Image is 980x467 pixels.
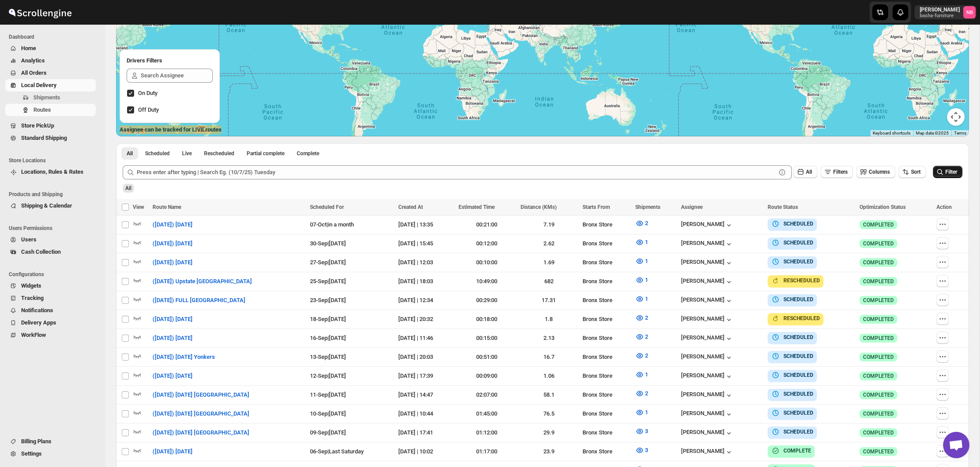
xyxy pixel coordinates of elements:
[459,334,515,343] div: 00:15:00
[768,204,798,210] span: Route Status
[147,255,198,270] button: ([DATE]) [DATE]
[459,220,515,229] div: 00:21:00
[5,304,96,317] button: Notifications
[521,277,577,286] div: 682
[645,220,648,226] span: 2
[681,429,733,438] button: [PERSON_NAME]
[153,409,249,418] span: ([DATE]) [DATE] [GEOGRAPHIC_DATA]
[583,447,630,456] div: Bronx Store
[681,353,733,362] div: [PERSON_NAME]
[681,372,733,381] div: [PERSON_NAME]
[147,312,198,326] button: ([DATE]) [DATE]
[9,225,99,232] span: Users Permissions
[147,237,198,251] button: ([DATE]) [DATE]
[863,429,894,436] span: COMPLETED
[783,410,813,416] b: SCHEDULED
[5,435,96,448] button: Billing Plans
[933,166,962,178] button: Filter
[630,235,653,249] button: 1
[583,239,630,248] div: Bronx Store
[630,216,653,230] button: 2
[645,239,648,245] span: 1
[783,372,813,378] b: SCHEDULED
[521,390,577,399] div: 58.1
[771,427,813,436] button: SCHEDULED
[5,246,96,258] button: Cash Collection
[681,391,733,400] button: [PERSON_NAME]
[521,447,577,456] div: 23.9
[521,204,557,210] span: Distance (KMs)
[771,219,813,228] button: SCHEDULED
[398,204,423,210] span: Created At
[153,220,193,229] span: ([DATE]) [DATE]
[141,69,213,83] input: Search Assignee
[21,282,41,289] span: Widgets
[5,166,96,178] button: Locations, Rules & Rates
[681,259,733,267] div: [PERSON_NAME]
[583,428,630,437] div: Bronx Store
[920,13,960,18] p: basha-furniture
[635,204,660,210] span: Shipments
[398,372,453,380] div: [DATE] | 17:39
[863,221,894,228] span: COMPLETED
[583,353,630,361] div: Bronx Store
[583,204,610,210] span: Starts From
[147,426,255,440] button: ([DATE]) [DATE] [GEOGRAPHIC_DATA]
[681,277,733,286] button: [PERSON_NAME]
[521,409,577,418] div: 76.5
[147,274,257,288] button: ([DATE]) Upstate [GEOGRAPHIC_DATA]
[118,125,147,136] a: Open this area in Google Maps (opens a new window)
[783,277,820,284] b: RESCHEDULED
[794,166,817,178] button: All
[833,169,848,175] span: Filters
[120,125,222,134] label: Assignee can be tracked for LIVE routes
[310,221,354,228] span: 07-Oct | in a month
[645,296,648,302] span: 1
[5,42,96,55] button: Home
[138,90,157,96] span: On Duty
[5,67,96,79] button: All Orders
[310,410,346,417] span: 10-Sep | [DATE]
[645,428,648,434] span: 3
[138,106,159,113] span: Off Duty
[630,424,653,438] button: 3
[153,204,181,210] span: Route Name
[459,409,515,418] div: 01:45:00
[459,277,515,286] div: 10:49:00
[681,315,733,324] div: [PERSON_NAME]
[783,334,813,340] b: SCHEDULED
[630,443,653,457] button: 3
[630,368,653,382] button: 1
[310,391,346,398] span: 11-Sep | [DATE]
[182,150,192,157] span: Live
[945,169,957,175] span: Filter
[771,333,813,342] button: SCHEDULED
[459,353,515,361] div: 00:51:00
[681,334,733,343] div: [PERSON_NAME]
[645,333,648,340] span: 2
[630,311,653,325] button: 2
[681,240,733,248] button: [PERSON_NAME]
[459,204,495,210] span: Estimated Time
[398,239,453,248] div: [DATE] | 15:45
[459,390,515,399] div: 02:07:00
[9,33,99,40] span: Dashboard
[681,410,733,419] div: [PERSON_NAME]
[521,239,577,248] div: 2.62
[9,157,99,164] span: Store Locations
[153,258,193,267] span: ([DATE]) [DATE]
[310,335,346,341] span: 16-Sep | [DATE]
[783,391,813,397] b: SCHEDULED
[863,335,894,342] span: COMPLETED
[398,428,453,437] div: [DATE] | 17:41
[125,185,131,191] span: All
[459,239,515,248] div: 00:12:00
[153,315,193,324] span: ([DATE]) [DATE]
[863,448,894,455] span: COMPLETED
[398,296,453,305] div: [DATE] | 12:34
[783,448,811,454] b: COMPLETE
[771,352,813,361] button: SCHEDULED
[459,428,515,437] div: 01:12:00
[771,238,813,247] button: SCHEDULED
[310,259,346,266] span: 27-Sep | [DATE]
